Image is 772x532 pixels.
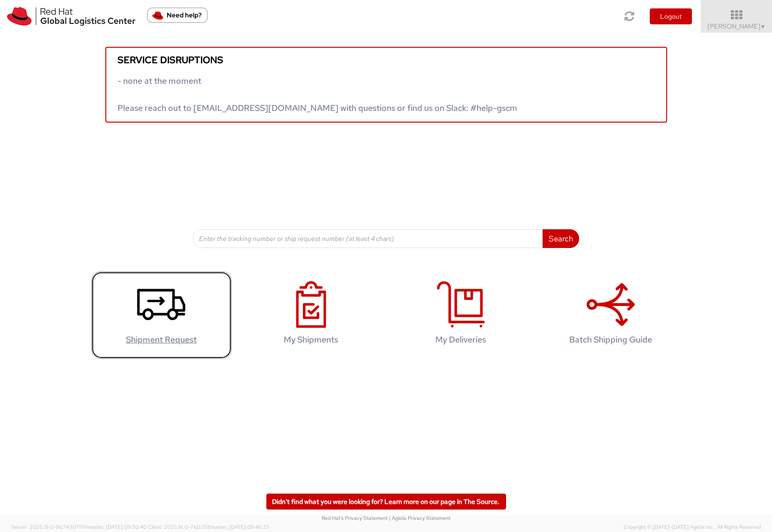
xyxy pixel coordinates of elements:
a: Shipment Request [91,271,232,359]
span: ▼ [760,23,766,30]
button: Search [543,229,579,248]
span: master, [DATE] 09:46:25 [211,524,270,530]
h4: Batch Shipping Guide [551,335,671,344]
h4: Shipment Request [101,335,222,344]
a: | Agistix Privacy Statement [389,515,450,521]
span: [PERSON_NAME] [707,22,766,30]
a: My Deliveries [391,271,531,359]
a: My Shipments [241,271,382,359]
button: Need help? [147,7,208,23]
h4: My Shipments [251,335,372,344]
h4: My Deliveries [401,335,522,344]
span: Server: 2025.19.0-91c74307f99 [11,524,147,530]
button: Logout [650,8,692,24]
img: rh-logistics-00dfa346123c4ec078e1.svg [7,7,135,26]
span: Copyright © [DATE]-[DATE] Agistix Inc., All Rights Reserved [624,524,761,531]
input: Enter the tracking number or ship request number (at least 4 chars) [193,229,543,248]
a: Batch Shipping Guide [541,271,681,359]
a: Didn't find what you were looking for? Learn more on our page in The Source. [266,494,506,510]
span: - none at the moment Please reach out to [EMAIL_ADDRESS][DOMAIN_NAME] with questions or find us o... [118,75,518,113]
span: master, [DATE] 09:50:40 [88,524,147,530]
h5: Service disruptions [118,55,654,65]
span: Client: 2025.18.0-71d3358 [148,524,270,530]
a: Red Hat's Privacy Statement [322,515,388,521]
a: Service disruptions - none at the moment Please reach out to [EMAIL_ADDRESS][DOMAIN_NAME] with qu... [105,47,667,123]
